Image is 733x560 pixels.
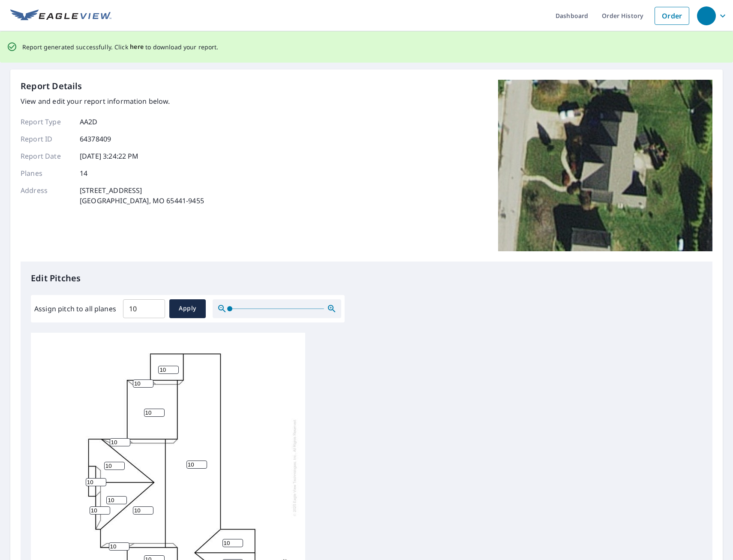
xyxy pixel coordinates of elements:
[80,134,111,144] p: 64378409
[80,185,204,206] p: [STREET_ADDRESS] [GEOGRAPHIC_DATA], MO 65441-9455
[21,185,72,206] p: Address
[31,272,702,285] p: Edit Pitches
[655,7,689,25] a: Order
[21,151,72,161] p: Report Date
[21,80,82,93] p: Report Details
[21,134,72,144] p: Report ID
[176,303,199,314] span: Apply
[34,304,116,314] label: Assign pitch to all planes
[21,117,72,127] p: Report Type
[22,42,219,52] p: Report generated successfully. Click to download your report.
[10,9,111,22] img: EV Logo
[169,299,206,318] button: Apply
[498,80,712,251] img: Top image
[21,96,204,106] p: View and edit your report information below.
[80,117,98,127] p: AA2D
[130,42,144,52] button: here
[123,297,165,321] input: 00.0
[21,168,72,178] p: Planes
[80,151,139,161] p: [DATE] 3:24:22 PM
[80,168,87,178] p: 14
